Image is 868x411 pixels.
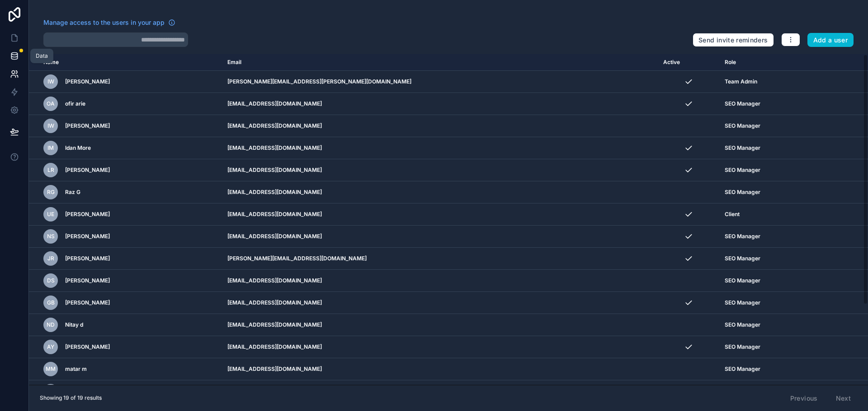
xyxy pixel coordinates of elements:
span: [PERSON_NAME] [65,233,110,240]
span: SEO Manager [725,144,760,152]
td: [EMAIL_ADDRESS][DOMAIN_NAME] [222,226,658,248]
span: lr [47,166,54,174]
span: Client [725,211,740,218]
td: [EMAIL_ADDRESS][DOMAIN_NAME] [222,93,658,115]
td: [EMAIL_ADDRESS][DOMAIN_NAME] [222,336,658,358]
span: SEO Manager [725,365,760,373]
span: iw [47,78,54,85]
span: ofir arie [65,100,85,107]
span: oa [47,100,55,107]
span: Showing 19 of 19 results [40,394,102,402]
button: Add a user [807,33,854,47]
span: Raz G [65,189,80,196]
td: [EMAIL_ADDRESS][DOMAIN_NAME] [222,203,658,226]
td: [EMAIL_ADDRESS][DOMAIN_NAME] [222,380,658,402]
td: [EMAIL_ADDRESS][DOMAIN_NAME] [222,270,658,292]
span: [PERSON_NAME] [65,211,110,218]
span: ay [47,343,54,351]
span: [PERSON_NAME] [65,166,110,174]
span: DS [47,277,55,284]
span: SEO Manager [725,277,760,284]
td: [EMAIL_ADDRESS][DOMAIN_NAME] [222,314,658,336]
span: ue [47,211,54,218]
th: Name [29,54,222,71]
span: matar m [65,365,87,373]
span: Nd [47,321,55,328]
td: [EMAIL_ADDRESS][DOMAIN_NAME] [222,137,658,159]
th: Role [719,54,823,71]
span: mm [46,365,56,373]
span: Nitay d [65,321,83,328]
span: IM [47,144,54,152]
span: RG [47,189,55,196]
td: [EMAIL_ADDRESS][DOMAIN_NAME] [222,181,658,203]
span: SEO Manager [725,343,760,351]
span: JR [47,255,54,262]
td: [EMAIL_ADDRESS][DOMAIN_NAME] [222,292,658,314]
td: [PERSON_NAME][EMAIL_ADDRESS][PERSON_NAME][DOMAIN_NAME] [222,71,658,93]
span: [PERSON_NAME] [65,299,110,306]
th: Active [658,54,719,71]
span: Manage access to the users in your app [43,18,165,27]
span: [PERSON_NAME] [65,255,110,262]
span: SEO Manager [725,233,760,240]
span: [PERSON_NAME] [65,277,110,284]
span: [PERSON_NAME] [65,122,110,129]
span: Idan More [65,144,91,152]
button: Send invite reminders [693,33,774,47]
div: scrollable content [29,54,868,385]
span: SEO Manager [725,189,760,196]
a: Manage access to the users in your app [43,18,175,27]
span: iw [47,122,54,129]
span: SEO Manager [725,166,760,174]
span: [PERSON_NAME] [65,343,110,351]
td: [EMAIL_ADDRESS][DOMAIN_NAME] [222,115,658,137]
span: SEO Manager [725,122,760,129]
span: nS [47,233,55,240]
span: SEO Manager [725,255,760,262]
div: Data [36,52,48,60]
span: Team Admin [725,78,757,85]
span: [PERSON_NAME] [65,78,110,85]
span: SEO Manager [725,321,760,328]
span: GB [47,299,55,306]
span: SEO Manager [725,100,760,107]
td: [PERSON_NAME][EMAIL_ADDRESS][DOMAIN_NAME] [222,248,658,270]
span: SEO Manager [725,299,760,306]
td: [EMAIL_ADDRESS][DOMAIN_NAME] [222,159,658,181]
td: [EMAIL_ADDRESS][DOMAIN_NAME] [222,358,658,380]
th: Email [222,54,658,71]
